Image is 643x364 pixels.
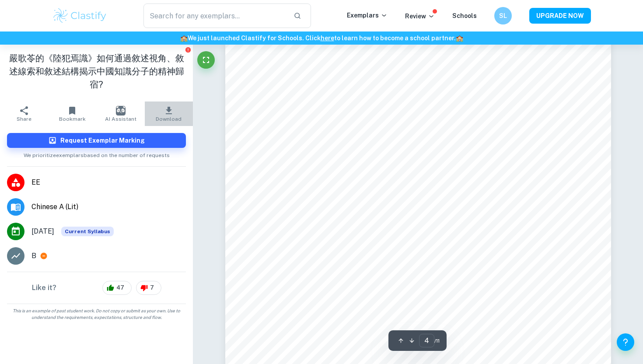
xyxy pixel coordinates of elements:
[31,226,54,237] span: [DATE]
[197,51,215,69] button: Fullscreen
[61,227,114,236] span: Current Syllabus
[347,10,388,20] p: Exemplars
[456,35,463,42] span: 🏫
[102,281,132,295] div: 47
[529,8,591,24] button: UPGRADE NOW
[136,281,161,295] div: 7
[498,11,508,21] h6: SL
[61,227,114,236] div: This exemplar is based on the current syllabus. Feel free to refer to it for inspiration/ideas wh...
[31,202,186,212] span: Chinese A (Lit)
[2,33,641,43] h6: We just launched Clastify for Schools. Click to learn how to become a school partner.
[405,11,435,21] p: Review
[59,116,86,122] span: Bookmark
[145,283,159,292] span: 7
[24,148,170,159] span: We prioritize exemplars based on the number of requests
[452,12,477,19] a: Schools
[156,116,182,122] span: Download
[494,7,512,24] button: SL
[48,101,96,126] button: Bookmark
[7,52,186,91] h1: 嚴歌苓的《陸犯焉識》如何通過敘述視角、敘述線索和敘述結構揭示中國知識分子的精神歸宿?
[7,133,186,148] button: Request Exemplar Marking
[97,101,145,126] button: AI Assistant
[105,116,136,122] span: AI Assistant
[180,35,188,42] span: 🏫
[112,283,129,292] span: 47
[434,337,440,345] span: / 11
[17,116,31,122] span: Share
[31,177,186,188] span: EE
[3,308,189,321] span: This is an example of past student work. Do not copy or submit as your own. Use to understand the...
[321,35,334,42] a: here
[116,106,126,115] img: AI Assistant
[145,101,193,126] button: Download
[143,3,287,28] input: Search for any exemplars...
[185,46,191,53] button: Report issue
[617,333,634,351] button: Help and Feedback
[60,136,145,145] h6: Request Exemplar Marking
[31,251,36,261] p: B
[52,7,108,24] img: Clastify logo
[32,283,56,293] h6: Like it?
